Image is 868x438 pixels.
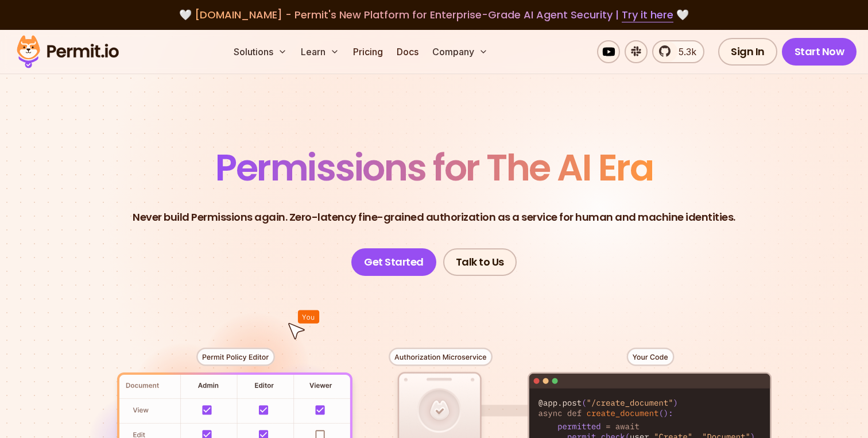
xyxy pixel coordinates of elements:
div: 🤍 🤍 [28,7,840,23]
button: Solutions [229,40,292,63]
span: [DOMAIN_NAME] - Permit's New Platform for Enterprise-Grade AI Agent Security | [195,7,673,22]
a: Get Started [351,248,436,276]
button: Company [428,40,493,63]
a: Sign In [718,38,777,66]
a: 5.3k [652,40,704,63]
a: Pricing [348,40,387,63]
span: 5.3k [672,45,696,59]
img: Permit logo [11,32,124,71]
p: Never build Permissions again. Zero-latency fine-grained authorization as a service for human and... [133,209,735,225]
a: Try it here [622,7,673,22]
a: Talk to Us [443,248,517,276]
span: Permissions for The AI Era [215,142,653,193]
a: Docs [392,40,423,63]
a: Start Now [782,38,857,66]
button: Learn [296,40,344,63]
